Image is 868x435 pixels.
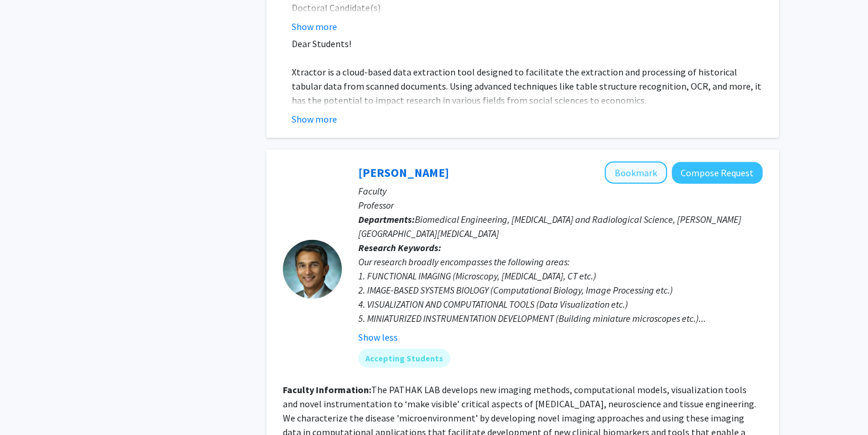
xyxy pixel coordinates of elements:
a: [PERSON_NAME] [358,165,449,180]
b: Research Keywords: [358,242,441,253]
span: Biomedical Engineering, [MEDICAL_DATA] and Radiological Science, [PERSON_NAME][GEOGRAPHIC_DATA][M... [358,213,741,239]
p: Faculty [358,184,763,198]
div: Our research broadly encompasses the following areas: 1. FUNCTIONAL IMAGING (Microscopy, [MEDICAL... [358,255,763,325]
button: Compose Request to Arvind Pathak [672,162,763,184]
p: Professor [358,198,763,212]
b: Departments: [358,213,415,225]
b: Faculty Information: [283,384,371,396]
button: Add Arvind Pathak to Bookmarks [605,162,667,184]
mat-chip: Accepting Students [358,349,450,368]
button: Show less [358,330,398,344]
span: Xtractor is a cloud-based data extraction tool designed to facilitate the extraction and processi... [292,66,761,106]
span: Dear Students! [292,38,351,50]
button: Show more [292,19,337,34]
button: Show more [292,112,337,126]
iframe: Chat [9,382,50,426]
